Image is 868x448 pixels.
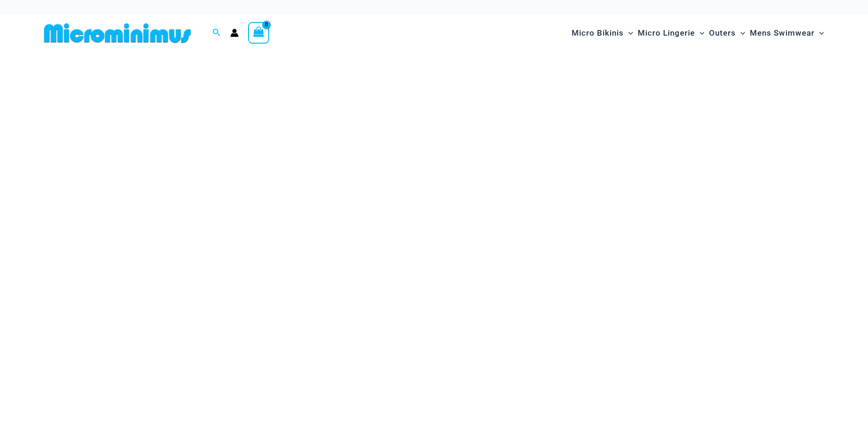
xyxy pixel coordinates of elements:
nav: Site Navigation [568,17,828,49]
span: Micro Bikinis [572,21,624,45]
a: Mens SwimwearMenu ToggleMenu Toggle [747,19,826,47]
span: Menu Toggle [736,21,745,45]
span: Menu Toggle [695,21,704,45]
a: Account icon link [230,29,239,37]
a: Micro BikinisMenu ToggleMenu Toggle [569,19,635,47]
span: Mens Swimwear [750,21,815,45]
span: Menu Toggle [624,21,633,45]
a: Micro LingerieMenu ToggleMenu Toggle [635,19,707,47]
a: View Shopping Cart, empty [248,22,270,44]
a: OutersMenu ToggleMenu Toggle [707,19,747,47]
img: MM SHOP LOGO FLAT [40,23,195,44]
span: Outers [709,21,736,45]
span: Micro Lingerie [638,21,695,45]
span: Menu Toggle [815,21,824,45]
a: Search icon link [212,27,221,39]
